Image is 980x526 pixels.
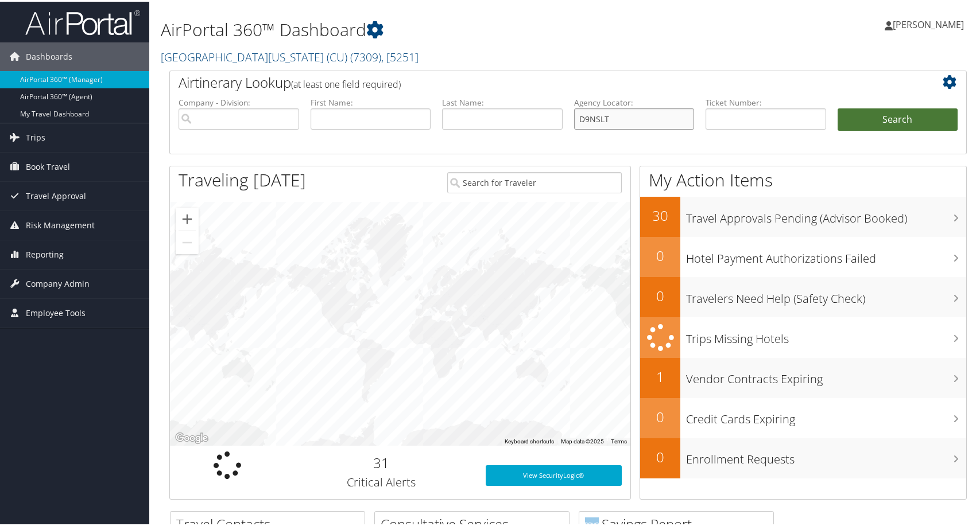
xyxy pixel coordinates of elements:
[179,166,306,190] h1: Traveling [DATE]
[706,95,826,107] label: Ticket Number:
[26,297,86,326] span: Employee Tools
[293,473,468,489] h3: Critical Alerts
[25,7,140,34] img: airportal-logo.png
[26,41,72,69] span: Dashboards
[26,268,90,297] span: Company Admin
[640,406,680,425] h2: 0
[640,275,966,315] a: 0Travelers Need Help (Safety Check)
[686,324,966,345] h3: Trips Missing Hotels
[486,463,622,484] a: View SecurityLogic®
[640,356,966,396] a: 1Vendor Contracts Expiring
[640,437,966,477] a: 0Enrollment Requests
[686,364,966,385] h3: Vendor Contracts Expiring
[26,180,86,209] span: Travel Approval
[686,243,966,265] h3: Hotel Payment Authorizations Failed
[381,48,419,63] span: , [ 5251 ]
[173,429,211,444] img: Google
[26,239,64,267] span: Reporting
[686,404,966,426] h3: Credit Cards Expiring
[447,170,622,192] input: Search for Traveler
[640,446,680,465] h2: 0
[176,206,199,229] button: Zoom in
[505,436,554,444] button: Keyboard shortcuts
[640,204,680,224] h2: 30
[291,76,401,89] span: (at least one field required)
[176,229,199,252] button: Zoom out
[574,95,695,107] label: Agency Locator:
[26,122,45,150] span: Trips
[179,95,299,107] label: Company - Division:
[161,16,704,40] h1: AirPortal 360™ Dashboard
[179,71,891,91] h2: Airtinerary Lookup
[26,151,70,180] span: Book Travel
[640,235,966,275] a: 0Hotel Payment Authorizations Failed
[173,429,211,444] a: Open this area in Google Maps (opens a new window)
[640,285,680,304] h2: 0
[838,107,958,130] button: Search
[640,244,680,264] h2: 0
[893,17,964,29] span: [PERSON_NAME]
[293,451,468,471] h2: 31
[686,283,966,305] h3: Travelers Need Help (Safety Check)
[611,437,627,443] a: Terms (opens in new tab)
[640,166,966,190] h1: My Action Items
[561,437,604,443] span: Map data ©2025
[885,6,975,40] a: [PERSON_NAME]
[686,203,966,225] h3: Travel Approvals Pending (Advisor Booked)
[26,209,95,238] span: Risk Management
[640,195,966,235] a: 30Travel Approvals Pending (Advisor Booked)
[640,315,966,356] a: Trips Missing Hotels
[311,95,431,107] label: First Name:
[442,95,563,107] label: Last Name:
[350,48,381,63] span: ( 7309 )
[161,48,419,63] a: [GEOGRAPHIC_DATA][US_STATE] (CU)
[640,396,966,437] a: 0Credit Cards Expiring
[686,444,966,466] h3: Enrollment Requests
[640,365,680,385] h2: 1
